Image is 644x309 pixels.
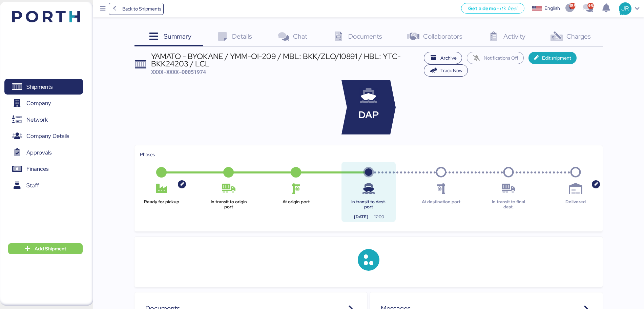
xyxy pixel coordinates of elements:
span: Collaborators [423,32,462,41]
a: Finances [4,161,83,177]
div: 17:00 [368,214,390,220]
div: - [140,214,183,222]
div: Delivered [554,200,597,209]
span: Approvals [26,148,51,158]
button: Add Shipment [8,243,83,254]
span: Finances [26,164,48,174]
span: Chat [293,32,307,41]
div: In transit to origin port [207,200,250,209]
div: - [274,214,318,222]
div: Phases [140,151,597,158]
span: Activity [503,32,525,41]
span: Track Now [440,66,462,75]
span: Shipments [26,82,53,92]
div: Ready for pickup [140,200,183,209]
div: - [487,214,530,222]
div: At destination port [419,200,463,209]
button: Archive [424,52,462,64]
a: Company Details [4,128,83,144]
span: DAP [358,108,379,122]
span: Archive [440,54,457,62]
span: Summary [164,32,191,41]
span: Notifications Off [484,54,518,62]
span: Add Shipment [35,245,66,253]
a: Staff [4,178,83,193]
div: In transit to dest. port [347,200,390,209]
a: Network [4,112,83,127]
div: YAMATO - BYOKANE / YMM-OI-209 / MBL: BKK/ZLO/10891 / HBL: YTC-BKK24203 / LCL [151,53,420,68]
div: - [554,214,597,222]
button: Notifications Off [467,52,524,64]
button: Menu [97,3,109,15]
span: Charges [566,32,591,41]
span: Company [26,98,51,108]
span: Documents [348,32,382,41]
span: Company Details [26,131,69,141]
button: Edit shipment [528,52,577,64]
a: Approvals [4,145,83,160]
a: Back to Shipments [109,3,164,15]
a: Company [4,96,83,111]
div: - [207,214,250,222]
a: Shipments [4,79,83,95]
span: Details [232,32,252,41]
span: JR [621,4,629,13]
div: [DATE] [347,214,375,220]
span: Edit shipment [542,54,571,62]
span: Network [26,115,48,125]
div: At origin port [274,200,318,209]
div: In transit to final dest. [487,200,530,209]
button: Track Now [424,64,468,77]
div: - [419,214,463,222]
span: Back to Shipments [122,5,161,13]
div: English [544,5,560,12]
span: XXXX-XXXX-O0051974 [151,68,206,75]
span: Staff [26,181,39,190]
